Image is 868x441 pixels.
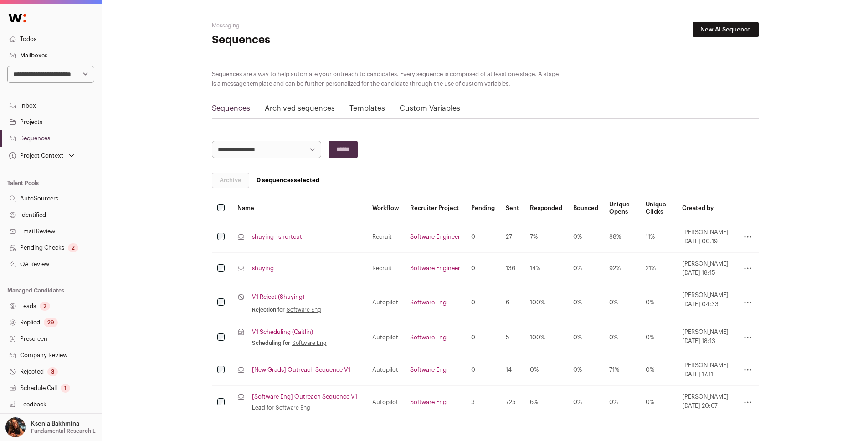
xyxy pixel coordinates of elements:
td: 7% [524,221,568,253]
td: 0% [640,321,677,354]
td: Autopilot [367,354,405,386]
th: Created by [677,195,736,221]
div: 29 [44,318,58,327]
h1: Sequences [212,33,394,47]
td: 21% [640,253,677,284]
td: 0% [640,386,677,419]
span: [DATE] 20:07 [682,402,730,410]
td: Autopilot [367,386,405,419]
a: Software Eng [292,339,327,347]
td: 0% [640,284,677,321]
td: 5 [500,321,524,354]
p: Fundamental Research Labs [31,427,105,435]
th: Workflow [367,195,405,221]
td: 14 [500,354,524,386]
span: Scheduling for [252,339,290,347]
td: 0 [466,253,500,284]
td: Recruit [367,221,405,253]
button: Open dropdown [4,417,98,437]
td: [PERSON_NAME] [677,253,736,284]
td: 0% [604,321,640,354]
td: 0% [640,354,677,386]
th: Recruiter Project [405,195,466,221]
td: Recruit [367,253,405,284]
a: Templates [349,105,385,112]
a: Software Engineer [410,265,460,271]
button: Open dropdown [7,149,76,162]
th: Pending [466,195,500,221]
td: [PERSON_NAME] [677,284,736,315]
td: 0% [604,284,640,321]
a: New AI Sequence [693,22,759,37]
a: Software Eng [410,399,447,405]
th: Sent [500,195,524,221]
div: Sequences are a way to help automate your outreach to candidates. Every sequence is comprised of ... [212,69,562,88]
img: 13968079-medium_jpg [5,417,26,437]
a: Software Engineer [410,234,460,240]
th: Unique Clicks [640,195,677,221]
th: Unique Opens [604,195,640,221]
td: 27 [500,221,524,253]
a: Sequences [212,105,250,112]
td: 136 [500,253,524,284]
td: 0% [604,386,640,419]
td: 0% [524,354,568,386]
p: Ksenia Bakhmina [31,420,79,427]
td: 88% [604,221,640,253]
span: 0 sequences [257,177,294,183]
td: Autopilot [367,321,405,354]
span: Lead for [252,404,274,411]
span: [DATE] 04:33 [682,301,730,308]
a: Software Eng [276,404,310,411]
td: Autopilot [367,284,405,321]
div: Project Context [7,152,63,159]
td: 0% [568,321,604,354]
div: 1 [61,384,70,393]
span: [DATE] 17:11 [682,371,730,378]
span: [DATE] 00:19 [682,238,730,245]
td: 0% [568,253,604,284]
th: Bounced [568,195,604,221]
td: [PERSON_NAME] [677,321,736,352]
a: shuying [252,265,274,272]
a: V1 Reject (Shuying) [252,293,304,301]
td: 0 [466,284,500,321]
td: 11% [640,221,677,253]
td: 0% [568,386,604,419]
a: shuying - shortcut [252,233,302,241]
td: 0% [568,284,604,321]
a: [New Grads] Outreach Sequence V1 [252,366,350,374]
img: Wellfound [4,9,31,27]
div: 2 [68,243,78,252]
th: Name [232,195,367,221]
td: 6% [524,386,568,419]
a: Software Eng [410,367,447,373]
td: 0% [568,221,604,253]
span: [DATE] 18:15 [682,269,730,277]
a: Software Eng [287,306,321,313]
th: Responded [524,195,568,221]
div: 3 [47,367,58,376]
td: [PERSON_NAME] [677,354,736,385]
a: Software Eng [410,299,447,305]
td: 100% [524,284,568,321]
a: [Software Eng] Outreach Sequence V1 [252,393,357,400]
td: 0 [466,321,500,354]
td: 3 [466,386,500,419]
td: 6 [500,284,524,321]
td: 14% [524,253,568,284]
a: Archived sequences [265,105,335,112]
div: 2 [40,302,50,311]
span: Rejection for [252,306,285,313]
span: [DATE] 18:13 [682,338,730,345]
a: Software Eng [410,334,447,340]
span: selected [257,177,319,184]
td: 0 [466,221,500,253]
td: [PERSON_NAME] [677,386,736,417]
h2: Messaging [212,22,394,29]
td: 0 [466,354,500,386]
a: V1 Scheduling (Caitlin) [252,328,313,336]
td: 92% [604,253,640,284]
td: 0% [568,354,604,386]
td: 71% [604,354,640,386]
